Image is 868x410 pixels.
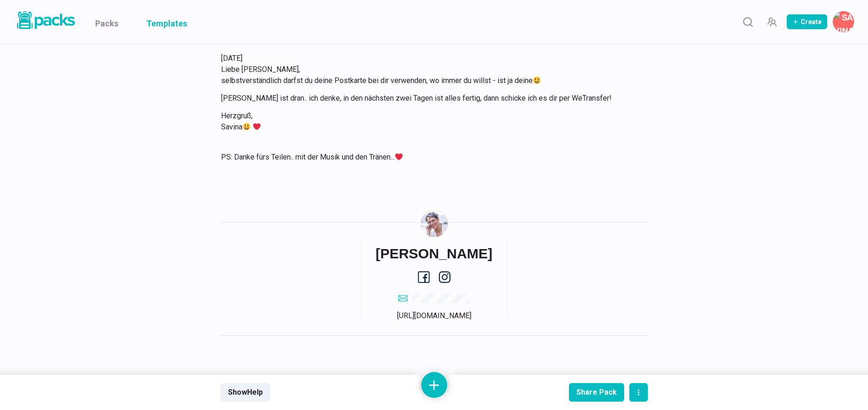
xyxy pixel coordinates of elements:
[253,123,261,130] img: ❤️
[14,9,77,31] img: Packs logo
[533,77,541,84] img: 😃
[787,14,827,29] button: Create Pack
[833,11,854,32] button: Savina Tilmann
[14,9,77,34] a: Packs logo
[569,383,624,402] button: Share Pack
[418,271,430,283] a: facebook
[439,271,450,283] a: instagram
[221,383,270,402] button: ShowHelp
[221,152,636,163] p: PS: Danke fürs Teilen.. mit der Musik und den Tränen...
[395,153,403,160] img: ❤️
[421,210,448,237] img: Savina Tilmann
[221,110,636,133] p: Herzgruß, Savina
[398,292,470,303] a: email
[243,123,250,130] img: 😃
[221,53,636,86] p: [DATE] Liebe [PERSON_NAME], selbstverständlich darfst du deine Postkarte bei dir verwenden, wo im...
[576,388,617,397] div: Share Pack
[397,311,471,320] a: [URL][DOMAIN_NAME]
[738,13,757,31] button: Search
[763,13,781,31] button: Manage Team Invites
[221,93,636,104] p: [PERSON_NAME] ist dran.. ich denke, in den nächsten zwei Tagen ist alles fertig, dann schicke ich...
[629,383,648,402] button: actions
[376,245,493,262] h6: [PERSON_NAME]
